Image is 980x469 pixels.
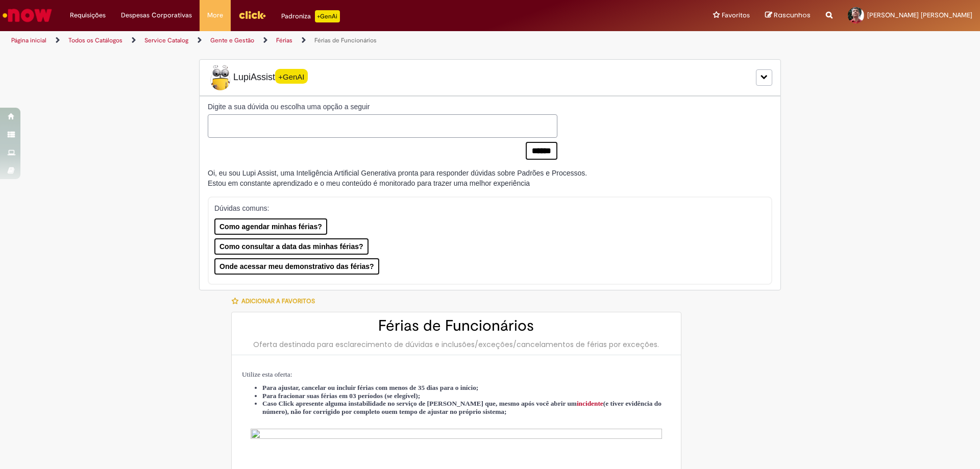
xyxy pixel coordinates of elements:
span: Para fracionar suas férias em 03 períodos (se elegível); [262,392,420,400]
span: Adicionar a Favoritos [241,297,315,305]
a: incidente [577,400,603,407]
span: LupiAssist [208,65,308,90]
a: Todos os Catálogos [68,36,122,44]
button: Como consultar a data das minhas férias? [214,238,369,255]
span: Despesas Corporativas [121,10,192,20]
button: Como agendar minhas férias? [214,218,327,235]
img: click_logo_yellow_360x200.png [238,7,266,22]
img: ServiceNow [1,5,54,26]
strong: em tempo de ajustar no próprio sistema; [389,408,507,415]
ul: Trilhas de página [8,31,646,50]
button: Onde acessar meu demonstrativo das férias? [214,258,379,275]
div: Padroniza [281,10,340,22]
a: Férias [276,36,292,44]
label: Digite a sua dúvida ou escolha uma opção a seguir [208,102,557,112]
p: Dúvidas comuns: [214,203,752,213]
h2: Férias de Funcionários [242,317,671,334]
span: More [207,10,223,20]
span: +GenAI [275,69,308,84]
a: Página inicial [11,36,46,44]
span: Caso Click apresente alguma instabilidade no serviço de [PERSON_NAME] que, mesmo após você abrir ... [262,400,661,415]
img: Lupi [208,65,233,90]
span: Requisições [70,10,106,20]
div: LupiLupiAssist+GenAI [199,59,781,96]
button: Adicionar a Favoritos [231,290,321,312]
div: Oferta destinada para esclarecimento de dúvidas e inclusões/exceções/cancelamentos de férias por ... [242,339,671,350]
span: Rascunhos [774,10,811,20]
a: Rascunhos [765,11,811,20]
a: Service Catalog [144,36,188,44]
div: Oi, eu sou Lupi Assist, uma Inteligência Artificial Generativa pronta para responder dúvidas sobr... [208,168,587,188]
a: Férias de Funcionários [314,36,377,44]
a: Gente e Gestão [210,36,254,44]
span: Favoritos [722,10,750,20]
span: [PERSON_NAME] [PERSON_NAME] [867,11,972,19]
span: Para ajustar, cancelar ou incluir férias com menos de 35 dias para o início; [262,384,478,391]
span: Utilize esta oferta: [242,371,292,378]
p: +GenAi [315,10,340,22]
